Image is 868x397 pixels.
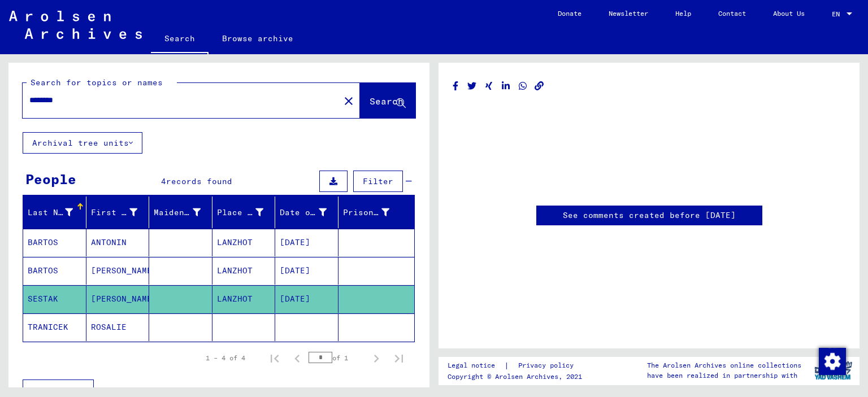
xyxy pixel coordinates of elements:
[353,171,403,192] button: Filter
[365,347,388,369] button: Next page
[91,207,138,219] div: First Name
[212,229,276,256] mat-cell: LANZHOT
[448,360,587,372] div: |
[28,203,87,221] div: Last Name
[275,229,338,256] mat-cell: [DATE]
[23,197,86,228] mat-header-cell: Last Name
[483,79,495,93] button: Share on Xing
[23,229,86,256] mat-cell: BARTOS
[86,313,150,341] mat-cell: ROSALIE
[500,79,512,93] button: Share on LinkedIn
[217,203,278,221] div: Place of Birth
[466,79,478,93] button: Share on Twitter
[363,176,393,186] span: Filter
[9,11,142,39] img: Arolsen_neg.svg
[166,176,232,186] span: records found
[388,347,410,369] button: Last page
[818,347,845,374] div: Change consent
[23,257,86,285] mat-cell: BARTOS
[151,25,209,54] a: Search
[337,89,360,112] button: Clear
[161,176,166,186] span: 4
[86,229,150,256] mat-cell: ANTONIN
[819,348,846,375] img: Change consent
[342,94,355,108] mat-icon: close
[360,83,415,118] button: Search
[154,203,215,221] div: Maiden Name
[263,347,286,369] button: First page
[217,207,264,219] div: Place of Birth
[812,356,854,385] img: yv_logo.png
[647,360,801,370] p: The Arolsen Archives online collections
[212,285,276,313] mat-cell: LANZHOT
[338,197,415,228] mat-header-cell: Prisoner #
[86,257,150,285] mat-cell: [PERSON_NAME]
[86,197,150,228] mat-header-cell: First Name
[32,385,78,395] span: Show less
[509,360,587,372] a: Privacy policy
[25,169,76,189] div: People
[149,197,212,228] mat-header-cell: Maiden Name
[23,132,142,154] button: Archival tree units
[533,79,545,93] button: Copy link
[31,77,163,88] mat-label: Search for topics or names
[343,207,390,219] div: Prisoner #
[28,207,73,219] div: Last Name
[450,79,462,93] button: Share on Facebook
[86,285,150,313] mat-cell: [PERSON_NAME]
[206,353,245,363] div: 1 – 4 of 4
[91,203,152,221] div: First Name
[370,95,403,107] span: Search
[212,257,276,285] mat-cell: LANZHOT
[23,285,86,313] mat-cell: SESTAK
[23,313,86,341] mat-cell: TRANICEK
[832,10,844,18] span: EN
[286,347,309,369] button: Previous page
[275,197,338,228] mat-header-cell: Date of Birth
[212,197,276,228] mat-header-cell: Place of Birth
[448,360,504,372] a: Legal notice
[448,372,587,382] p: Copyright © Arolsen Archives, 2021
[280,207,327,219] div: Date of Birth
[280,203,341,221] div: Date of Birth
[343,203,404,221] div: Prisoner #
[275,257,338,285] mat-cell: [DATE]
[209,25,307,52] a: Browse archive
[647,370,801,381] p: have been realized in partnership with
[275,285,338,313] mat-cell: [DATE]
[154,207,201,219] div: Maiden Name
[517,79,529,93] button: Share on WhatsApp
[309,352,365,363] div: of 1
[563,210,736,221] a: See comments created before [DATE]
